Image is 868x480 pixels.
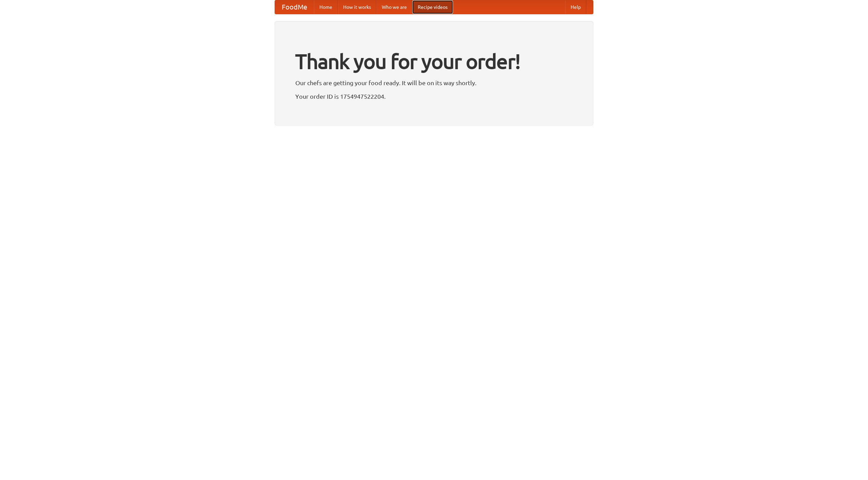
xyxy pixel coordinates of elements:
a: How it works [338,0,376,14]
a: Help [565,0,586,14]
p: Our chefs are getting your food ready. It will be on its way shortly. [295,78,573,88]
a: Home [314,0,338,14]
h1: Thank you for your order! [295,45,573,78]
a: Recipe videos [412,0,453,14]
a: Who we are [376,0,412,14]
a: FoodMe [275,0,314,14]
p: Your order ID is 1754947522204. [295,91,573,101]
